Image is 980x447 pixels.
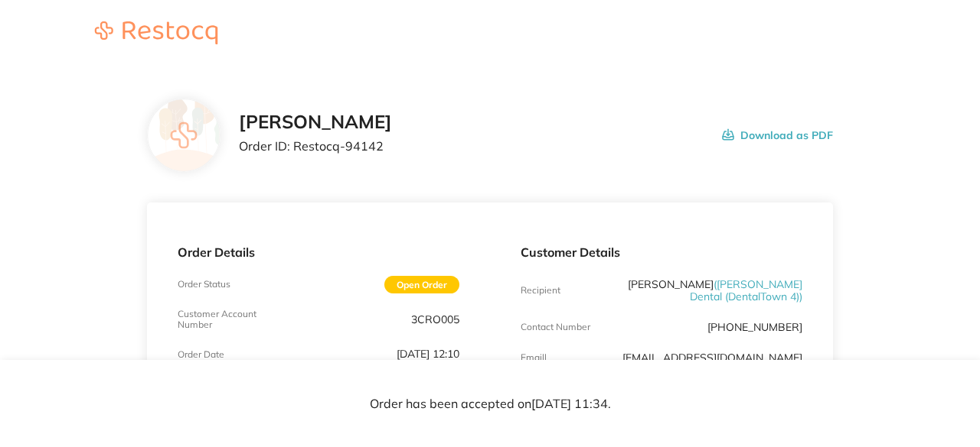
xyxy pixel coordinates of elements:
h2: [PERSON_NAME] [239,112,392,133]
p: [PHONE_NUMBER] [707,321,802,333]
p: Order Details [178,245,459,259]
p: Customer Account Number [178,309,272,330]
span: ( [PERSON_NAME] Dental (DentalTown 4) ) [690,277,802,303]
p: 3CRO005 [411,313,459,326]
p: [PERSON_NAME] [615,278,802,303]
button: Download as PDF [722,112,833,159]
p: Order Date [178,349,224,360]
p: Contact Number [521,322,590,332]
p: Order Status [178,279,230,290]
p: Emaill [521,352,547,363]
p: Customer Details [521,245,802,259]
a: Restocq logo [80,21,233,47]
img: Restocq logo [80,21,233,44]
a: [EMAIL_ADDRESS][DOMAIN_NAME] [622,351,802,364]
p: Order has been accepted on [DATE] 11:34 . [370,397,611,410]
p: Recipient [521,285,560,296]
p: Order ID: Restocq- 94142 [239,139,392,153]
p: [DATE] 12:10 [397,348,459,360]
span: Open Order [384,276,459,293]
